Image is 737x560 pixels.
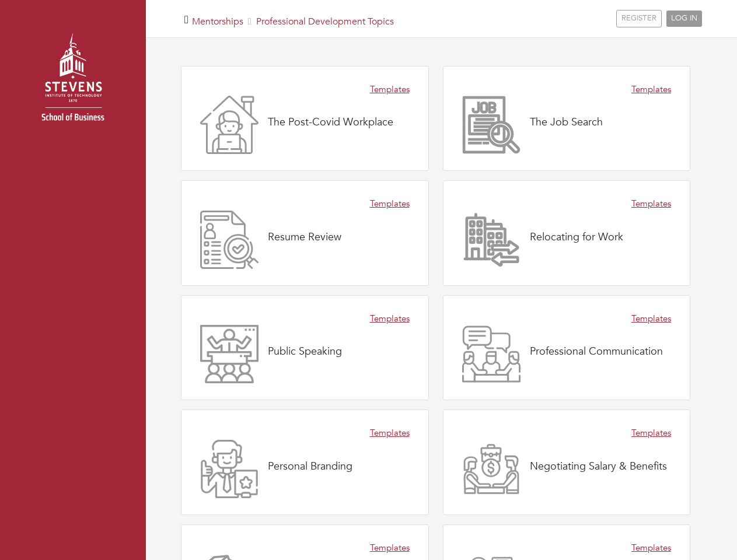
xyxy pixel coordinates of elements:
h4: Personal Branding [268,460,352,473]
a: Templates [631,541,671,555]
a: REGISTER [616,10,662,27]
a: Templates [370,541,410,555]
img: stevens_logo.png [12,20,134,143]
a: Templates [370,312,410,325]
a: Templates [370,426,410,440]
a: Templates [631,83,671,96]
a: Templates [370,197,410,211]
a: Templates [631,197,671,211]
a: Templates [631,312,671,325]
h4: The Post-Covid Workplace [268,116,393,129]
a: Mentorships [192,15,243,28]
h4: Public Speaking [268,345,342,358]
h4: The Job Search [530,116,603,129]
h4: Professional Communication [530,345,663,358]
a: Templates [370,83,410,96]
a: Templates [631,426,671,440]
h4: Resume Review [268,231,341,244]
h4: Negotiating Salary & Benefits [530,460,667,473]
h4: Relocating for Work [530,231,623,244]
a: LOG IN [666,10,702,27]
a: Professional Development Topics [256,15,394,28]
